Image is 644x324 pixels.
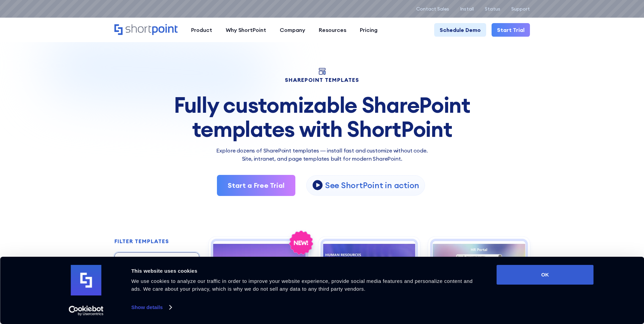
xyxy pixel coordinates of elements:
[511,6,530,12] a: Support
[273,23,312,37] a: Company
[114,24,178,36] a: Home
[131,302,171,312] a: Show details
[184,23,219,37] a: Product
[219,23,273,37] a: Why ShortPoint
[323,241,416,311] img: HR 1 – Human Resources Template: Centralize tools, policies, training, engagement, and news.
[131,278,473,292] span: We use cookies to analyze our traffic in order to improve your website experience, provide social...
[416,6,449,12] a: Contact Sales
[217,175,295,196] a: Start a Free Trial
[56,306,116,316] a: Usercentrics Cookiebot - opens in a new window
[191,26,212,34] div: Product
[434,23,486,37] a: Schedule Demo
[213,241,306,311] img: Enterprise 1 – SharePoint Homepage Design: Modern intranet homepage for news, documents, and events.
[319,26,346,34] div: Resources
[460,6,474,12] a: Install
[131,267,481,275] div: This website uses cookies
[325,180,419,191] p: See ShortPoint in action
[226,26,266,34] div: Why ShortPoint
[485,6,500,12] a: Status
[360,26,378,34] div: Pricing
[433,241,525,311] img: HR 2 - HR Intranet Portal: Central HR hub for search, announcements, events, learning.
[353,23,384,37] a: Pricing
[312,23,353,37] a: Resources
[114,77,530,82] h1: SHAREPOINT TEMPLATES
[114,252,199,271] input: search all templates
[497,265,594,285] button: OK
[71,265,102,295] img: logo
[114,238,169,245] h2: FILTER TEMPLATES
[492,23,530,37] a: Start Trial
[306,175,425,196] a: open lightbox
[114,93,530,141] div: Fully customizable SharePoint templates with ShortPoint
[114,146,530,163] p: Explore dozens of SharePoint templates — install fast and customize without code. Site, intranet,...
[280,26,305,34] div: Company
